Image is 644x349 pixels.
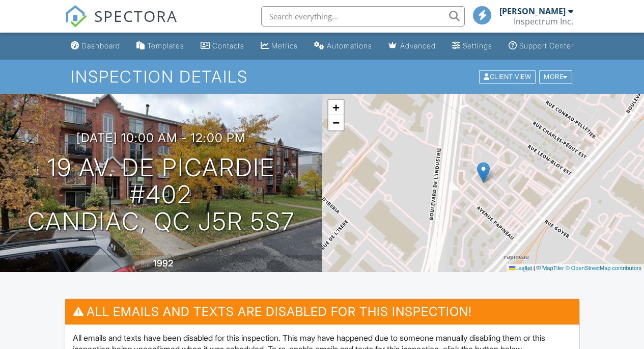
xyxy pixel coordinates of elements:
[76,131,246,145] h3: [DATE] 10:00 am - 12:00 pm
[477,162,490,183] img: Marker
[499,6,566,16] div: [PERSON_NAME]
[257,37,302,56] a: Metrics
[384,37,440,56] a: Advanced
[261,6,465,26] input: Search everything...
[328,100,344,115] a: Zoom in
[539,70,572,84] div: More
[81,41,120,50] div: Dashboard
[566,265,641,271] a: © OpenStreetMap contributors
[65,14,178,35] a: SPECTORA
[147,41,184,50] div: Templates
[332,116,339,129] span: −
[65,299,579,324] h3: All emails and texts are disabled for this inspection!
[65,5,87,28] img: The Best Home Inspection Software - Spectora
[153,258,173,269] div: 1992
[212,41,244,50] div: Contacts
[328,115,344,130] a: Zoom out
[327,41,372,50] div: Automations
[141,260,152,268] span: Built
[400,41,436,50] div: Advanced
[310,37,376,56] a: Automations (Basic)
[132,37,188,56] a: Templates
[332,101,339,114] span: +
[271,41,298,50] div: Metrics
[94,5,178,26] span: SPECTORA
[448,37,496,56] a: Settings
[478,72,538,80] a: Client View
[505,37,578,56] a: Support Center
[509,265,532,271] a: Leaflet
[197,37,248,56] a: Contacts
[537,265,564,271] a: © MapTiler
[514,16,573,26] div: Inspectrum Inc.
[71,68,573,86] h1: Inspection Details
[479,70,536,84] div: Client View
[519,41,574,50] div: Support Center
[16,154,306,235] h1: 19 Av. de Picardie #402 Candiac, QC J5R 5S7
[534,265,535,271] span: |
[67,37,124,56] a: Dashboard
[463,41,492,50] div: Settings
